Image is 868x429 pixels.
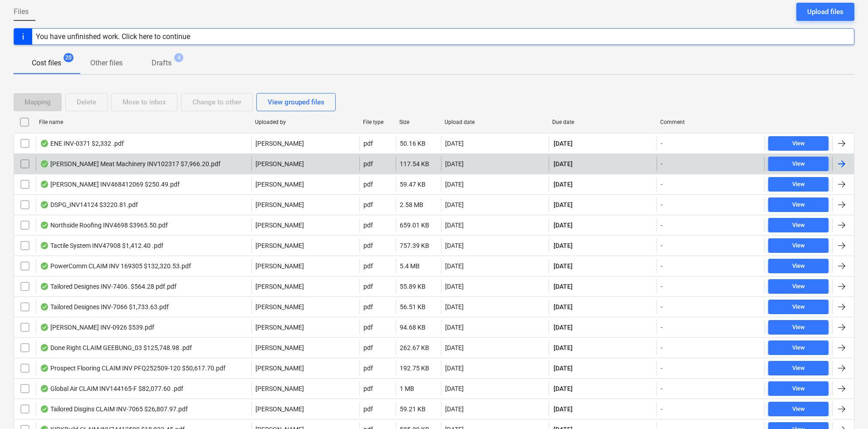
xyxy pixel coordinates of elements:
div: - [661,262,662,270]
p: Other files [90,58,123,69]
span: [DATE] [553,241,574,250]
div: 2.58 MB [400,201,423,208]
div: [PERSON_NAME] INV468412069 $250.49.pdf [40,181,180,188]
div: pdf [363,385,373,392]
span: [DATE] [553,221,574,230]
div: OCR finished [40,303,49,311]
div: 56.51 KB [400,303,426,311]
div: Upload date [445,119,545,125]
div: DSPG_INV14124 $3220.81.pdf [40,201,138,208]
div: View [792,281,805,292]
div: pdf [363,201,373,208]
div: [DATE] [445,405,464,413]
div: 192.75 KB [400,365,429,372]
button: Upload files [796,3,854,21]
div: PowerComm CLAIM INV 169305 $132,320.53.pdf [40,262,191,270]
div: [PERSON_NAME] Meat Machinery INV102317 $7,966.20.pdf [40,160,221,168]
div: pdf [363,324,373,331]
div: - [661,140,662,147]
p: [PERSON_NAME] [255,180,304,189]
div: OCR finished [40,283,49,290]
div: [DATE] [445,140,464,147]
span: Files [14,6,29,17]
div: [DATE] [445,160,464,168]
button: View grouped files [256,93,336,111]
div: View [792,384,805,394]
div: Done Right CLAIM GEEBUNG_03 $125,748.98 .pdf [40,344,192,351]
div: Chat Widget [823,385,868,429]
div: Tailored Disgins CLAIM INV-7065 $26,807.97.pdf [40,405,188,413]
p: [PERSON_NAME] [255,159,304,168]
div: OCR finished [40,140,49,147]
span: [DATE] [553,404,574,414]
div: [DATE] [445,262,464,270]
div: OCR finished [40,181,49,188]
div: - [661,242,662,249]
button: View [768,340,829,355]
p: [PERSON_NAME] [255,139,304,148]
span: 4 [174,53,183,62]
div: View [792,241,805,251]
div: You have unfinished work. Click here to continue [36,32,190,41]
div: Uploaded by [255,119,356,125]
div: 5.4 MB [400,262,420,270]
div: pdf [363,181,373,188]
button: View [768,320,829,335]
div: pdf [363,405,373,413]
button: View [768,177,829,192]
div: Global Air CLAIM INV144165-F $82,077.60 .pdf [40,385,183,392]
span: [DATE] [553,139,574,148]
p: [PERSON_NAME] [255,384,304,393]
div: 117.54 KB [400,160,429,168]
div: OCR finished [40,242,49,249]
p: [PERSON_NAME] [255,364,304,373]
div: OCR finished [40,160,49,168]
div: - [661,283,662,290]
span: [DATE] [553,261,574,271]
div: - [661,201,662,208]
div: - [661,344,662,351]
div: Due date [552,119,653,125]
p: [PERSON_NAME] [255,241,304,250]
div: OCR finished [40,405,49,413]
div: [DATE] [445,222,464,229]
div: OCR finished [40,262,49,270]
button: View [768,381,829,396]
div: View [792,302,805,312]
p: [PERSON_NAME] [255,261,304,271]
div: pdf [363,140,373,147]
p: Drafts [152,58,172,69]
button: View [768,197,829,212]
button: View [768,361,829,375]
p: [PERSON_NAME] [255,404,304,414]
p: [PERSON_NAME] [255,323,304,332]
button: View [768,136,829,151]
div: View [792,261,805,271]
span: 20 [64,53,74,62]
div: - [661,160,662,168]
div: [DATE] [445,303,464,311]
div: View grouped files [268,96,324,108]
div: 757.39 KB [400,242,429,249]
span: [DATE] [553,384,574,393]
p: [PERSON_NAME] [255,282,304,291]
div: Tailored Designes INV-7406. $564.28 pdf.pdf [40,283,177,290]
div: pdf [363,344,373,351]
button: View [768,218,829,232]
div: View [792,363,805,374]
div: pdf [363,303,373,311]
span: [DATE] [553,180,574,189]
div: OCR finished [40,365,49,372]
div: [DATE] [445,242,464,249]
div: ENE INV-0371 $2,332 .pdf [40,140,124,147]
div: View [792,200,805,210]
div: - [661,324,662,331]
div: - [661,405,662,413]
div: View [792,404,805,414]
p: [PERSON_NAME] [255,221,304,230]
div: - [661,303,662,311]
div: Size [399,119,437,125]
div: 55.89 KB [400,283,426,290]
div: - [661,385,662,392]
div: File type [363,119,392,125]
